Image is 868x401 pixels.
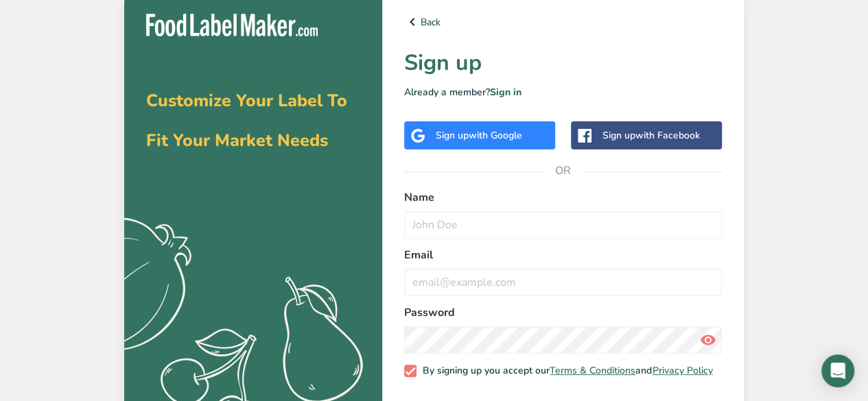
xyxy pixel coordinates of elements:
div: Open Intercom Messenger [821,354,854,387]
h1: Sign up [404,47,722,80]
img: Food Label Maker [146,14,318,36]
label: Email [404,247,722,263]
span: OR [543,150,584,191]
span: with Google [469,129,522,142]
span: Customize Your Label To Fit Your Market Needs [146,89,347,152]
input: John Doe [404,211,722,239]
span: with Facebook [635,129,700,142]
p: Already a member? [404,85,722,99]
a: Sign in [490,86,521,99]
div: Sign up [436,128,522,143]
a: Terms & Conditions [550,364,635,377]
label: Name [404,189,722,206]
div: Sign up [602,128,700,143]
input: email@example.com [404,269,722,296]
label: Password [404,304,722,321]
span: By signing up you accept our and [417,365,713,377]
a: Privacy Policy [652,364,712,377]
a: Back [404,14,722,30]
